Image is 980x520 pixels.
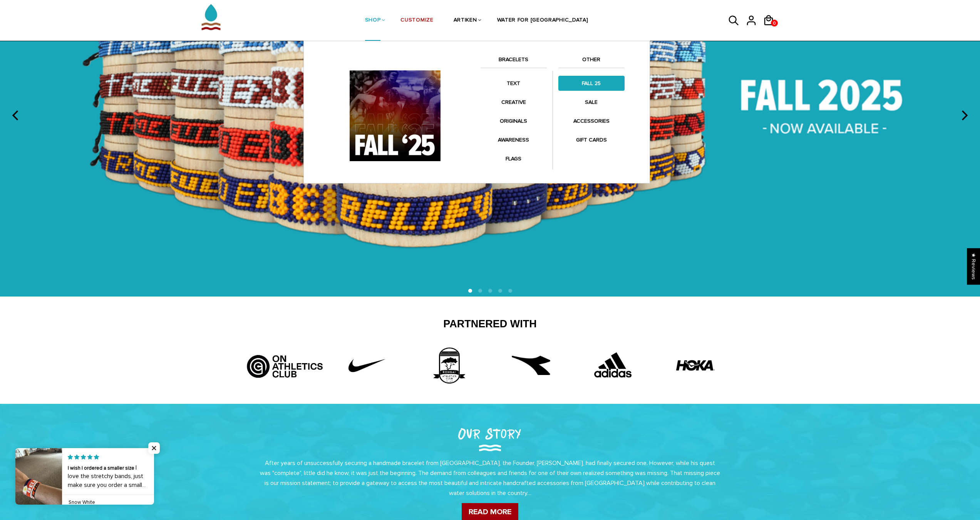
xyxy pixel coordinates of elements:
[481,55,547,68] a: BRACELETS
[497,0,588,41] a: WATER FOR [GEOGRAPHIC_DATA]
[148,442,160,454] span: Close popup widget
[512,346,550,385] img: free-diadora-logo-icon-download-in-svg-png-gif-file-formats--brand-fashion-pack-logos-icons-28542...
[481,151,547,166] a: FLAGS
[676,346,715,385] img: HOKA-logo.webp
[584,346,642,385] img: Adidas.png
[558,76,625,91] a: FALL 25
[244,346,326,380] img: Artboard_5_bcd5fb9d-526a-4748-82a7-e4a7ed1c43f8.jpg
[558,55,625,68] a: OTHER
[481,76,547,91] a: TEXT
[420,346,478,385] img: 3rd_partner.png
[365,0,381,41] a: SHOP
[558,132,625,147] a: GIFT CARDS
[250,318,731,331] h2: Partnered With
[481,95,547,110] a: CREATIVE
[400,0,433,41] a: CUSTOMIZE
[558,113,625,128] a: ACCESSORIES
[8,107,25,124] button: previous
[558,95,625,110] a: SALE
[479,445,501,451] img: Our Story
[771,20,778,27] a: 0
[771,18,778,28] span: 0
[454,0,477,41] a: ARTIKEN
[338,346,396,385] img: Untitled-1_42f22808-10d6-43b8-a0fd-fffce8cf9462.png
[955,107,972,124] button: next
[481,113,547,128] a: ORIGINALS
[481,132,547,147] a: AWARENESS
[967,248,980,285] div: Click to open Judge.me floating reviews tab
[259,458,721,498] p: After years of unsuccessfully securing a handmade bracelet from [GEOGRAPHIC_DATA], the Founder, [...
[328,423,652,443] h2: Our Story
